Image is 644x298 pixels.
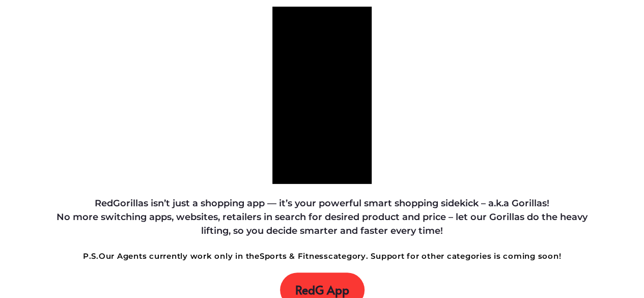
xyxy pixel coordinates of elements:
strong: Our Agents currently work only in the category. Support for other categories is coming soon! [83,251,561,261]
strong: Sports & Fitness [260,251,328,261]
strong: P.S. [83,251,99,261]
h4: RedGorillas isn’t just a shopping app — it’s your powerful smart shopping sidekick – a.k.a Gorill... [45,197,599,238]
span: RedG App [295,283,349,297]
iframe: RedGorillas How It Works! [272,7,372,184]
